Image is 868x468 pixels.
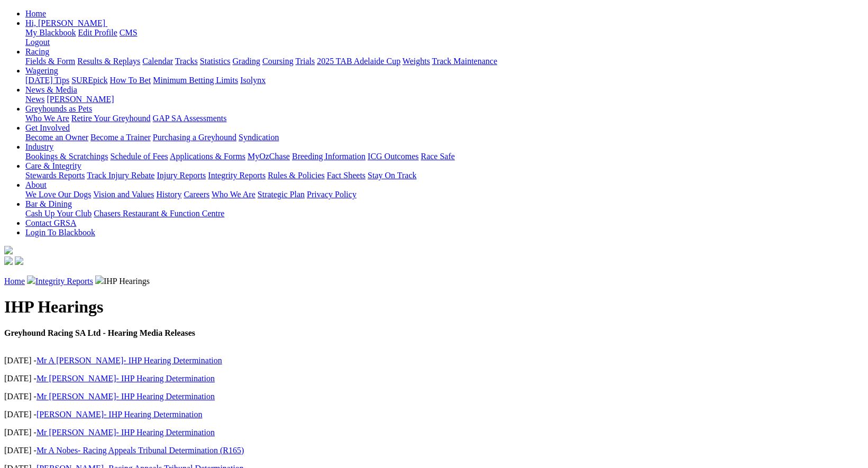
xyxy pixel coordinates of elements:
a: Greyhounds as Pets [25,104,92,113]
a: Integrity Reports [208,171,266,180]
a: Rules & Policies [268,171,325,180]
a: Coursing [262,57,294,66]
a: Fact Sheets [327,171,366,180]
a: Breeding Information [292,152,366,161]
a: About [25,180,47,189]
div: Greyhounds as Pets [25,114,864,123]
strong: Greyhound Racing SA Ltd - Hearing Media Releases [4,328,195,337]
a: Login To Blackbook [25,228,95,237]
img: logo-grsa-white.png [4,246,13,254]
a: Hi, [PERSON_NAME] [25,19,107,27]
div: Get Involved [25,133,864,142]
a: Home [4,277,25,286]
a: Chasers Restaurant & Function Centre [94,209,224,218]
a: Who We Are [212,190,255,199]
a: CMS [120,28,138,37]
img: twitter.svg [15,256,23,265]
a: Cash Up Your Club [25,209,92,218]
p: [DATE] - [4,446,864,455]
a: ICG Outcomes [368,152,418,161]
a: Race Safe [421,152,454,161]
span: Hi, [PERSON_NAME] [25,19,105,27]
a: [PERSON_NAME] [47,95,114,104]
p: [DATE] - [4,428,864,437]
div: Care & Integrity [25,171,864,180]
a: Who We Are [25,114,69,123]
a: Results & Replays [77,57,140,66]
a: Contact GRSA [25,218,76,227]
a: Strategic Plan [258,190,305,199]
a: Bar & Dining [25,199,72,208]
a: Retire Your Greyhound [71,114,151,123]
a: Purchasing a Greyhound [153,133,236,142]
a: News [25,95,44,104]
p: [DATE] - [4,392,864,401]
img: chevron-right.svg [95,276,104,284]
a: Minimum Betting Limits [153,76,238,85]
a: Mr A Nobes- Racing Appeals Tribunal Determination (R165) [36,446,244,455]
p: [DATE] - [4,374,864,383]
a: Track Injury Rebate [87,171,154,180]
a: Care & Integrity [25,161,81,170]
a: Mr [PERSON_NAME]- IHP Hearing Determination [36,428,215,437]
a: Mr [PERSON_NAME]- IHP Hearing Determination [36,392,215,401]
a: Privacy Policy [307,190,357,199]
a: Isolynx [240,76,266,85]
a: Stay On Track [368,171,416,180]
a: Careers [184,190,209,199]
div: Bar & Dining [25,209,864,218]
a: GAP SA Assessments [153,114,227,123]
a: SUREpick [71,76,107,85]
p: IHP Hearings [4,276,864,286]
a: Become an Owner [25,133,88,142]
a: Fields & Form [25,57,75,66]
div: Hi, [PERSON_NAME] [25,28,864,47]
a: Schedule of Fees [110,152,168,161]
a: Stewards Reports [25,171,85,180]
a: Statistics [200,57,231,66]
a: 2025 TAB Adelaide Cup [317,57,400,66]
div: Racing [25,57,864,66]
a: Logout [25,38,50,47]
a: MyOzChase [248,152,290,161]
p: [DATE] - [4,410,864,419]
a: [PERSON_NAME]- IHP Hearing Determination [36,410,203,419]
a: Trials [295,57,315,66]
a: Calendar [142,57,173,66]
a: Vision and Values [93,190,154,199]
a: Mr [PERSON_NAME]- IHP Hearing Determination [36,374,215,383]
a: Injury Reports [157,171,206,180]
a: Get Involved [25,123,70,132]
a: [DATE] Tips [25,76,69,85]
a: How To Bet [110,76,151,85]
a: Grading [233,57,260,66]
img: chevron-right.svg [27,276,35,284]
div: About [25,190,864,199]
a: Integrity Reports [35,277,93,286]
a: Weights [403,57,430,66]
a: Syndication [239,133,279,142]
img: facebook.svg [4,256,13,265]
a: Edit Profile [78,28,117,37]
a: Racing [25,47,49,56]
a: Become a Trainer [90,133,151,142]
div: Industry [25,152,864,161]
a: We Love Our Dogs [25,190,91,199]
a: Home [25,9,46,18]
a: Track Maintenance [432,57,497,66]
a: Applications & Forms [170,152,245,161]
a: Tracks [175,57,198,66]
a: Industry [25,142,53,151]
a: History [156,190,181,199]
a: News & Media [25,85,77,94]
div: News & Media [25,95,864,104]
p: [DATE] - [4,356,864,365]
a: Wagering [25,66,58,75]
div: Wagering [25,76,864,85]
h1: IHP Hearings [4,297,864,317]
a: Bookings & Scratchings [25,152,108,161]
a: Mr A [PERSON_NAME]- IHP Hearing Determination [36,356,222,365]
a: My Blackbook [25,28,76,37]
